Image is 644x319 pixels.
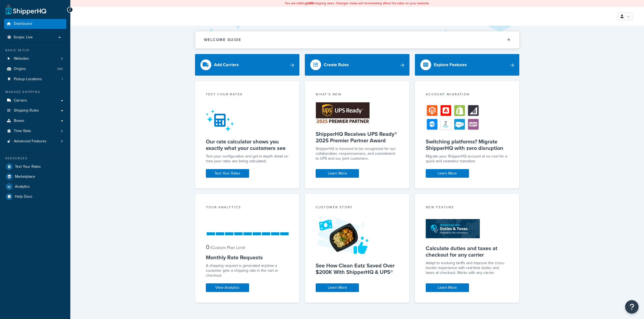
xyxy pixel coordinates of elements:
a: Learn More [316,169,359,178]
div: Customer Story [316,205,399,211]
a: Advanced Features9 [4,136,66,146]
a: Create Rules [305,54,409,76]
p: ShipperHQ is honored to be recognized for our collaboration, responsiveness, and commitment to UP... [316,146,399,161]
span: Test Your Rates [15,164,41,169]
h5: Monthly Rate Requests [206,254,289,261]
div: A shipping request is generated anytime a customer gets a shipping rate in the cart or checkout. [206,263,289,278]
h2: Welcome Guide [204,38,241,42]
a: Carriers [4,96,66,106]
a: Dashboard [4,19,66,29]
span: Shipping Rules [14,108,39,113]
a: Add Carriers [195,54,300,76]
b: LIVE [307,1,313,6]
span: Marketplace [15,174,35,179]
div: Migrate your ShipperHQ account at no cost for a quick and seamless transition. [426,154,509,164]
a: Boxes [4,116,66,126]
div: Manage Shipping [4,90,66,94]
span: Advanced Features [14,139,47,144]
span: Pickup Locations [14,77,42,82]
span: Scope: Live [14,35,33,40]
a: Test Your Rates [4,162,66,172]
span: 0 [206,243,209,251]
div: Create Rules [324,61,349,69]
div: Add Carriers [214,61,239,69]
li: Origins [4,64,66,74]
span: 9 [61,139,63,144]
span: Origins [14,67,26,71]
a: View Analytics [206,283,249,292]
a: Analytics [4,182,66,192]
div: Account Migration [426,92,509,98]
span: Analytics [15,184,30,189]
div: Test your rates [206,92,289,98]
a: Origins264 [4,64,66,74]
li: Websites [4,54,66,64]
a: Pickup Locations1 [4,74,66,84]
span: Websites [14,56,29,61]
span: 4 [61,56,63,61]
span: Help Docs [15,194,32,199]
button: Welcome Guide [195,31,519,48]
h5: Switching platforms? Migrate ShipperHQ with zero disruption [426,138,509,151]
a: Shipping Rules [4,106,66,116]
a: Help Docs [4,192,66,202]
span: Dashboard [14,22,32,26]
span: Time Slots [14,129,31,133]
span: Boxes [14,119,24,123]
div: Test your configuration and get in-depth detail on how your rates are being calculated. [206,154,289,164]
a: Marketplace [4,172,66,182]
h5: Our rate calculator shows you exactly what your customers see [206,138,289,151]
a: Test Your Rates [206,169,249,178]
span: 264 [57,67,63,71]
li: Pickup Locations [4,74,66,84]
span: Carriers [14,98,27,103]
a: Learn More [316,283,359,292]
span: 1 [62,77,63,82]
li: Time Slots [4,126,66,136]
div: Resources [4,156,66,161]
h5: See How Clean Eatz Saved Over $200K With ShipperHQ & UPS® [316,262,399,275]
h5: ShipperHQ Receives UPS Ready® 2025 Premier Partner Award [316,131,399,144]
span: 0 [61,129,63,133]
p: Adapt to evolving tariffs and improve the cross-border experience with real-time duties and taxes... [426,261,509,275]
h5: Calculate duties and taxes at checkout for any carrier [426,245,509,258]
a: Learn More [426,283,469,292]
div: Your Analytics [206,205,289,211]
a: Learn More [426,169,469,178]
div: What's New [316,92,399,98]
button: Open Resource Center [625,300,639,314]
a: Explore Features [415,54,520,76]
div: Basic Setup [4,48,66,53]
a: Websites4 [4,54,66,64]
div: Explore Features [434,61,467,69]
a: Time Slots0 [4,126,66,136]
div: New Feature [426,205,509,211]
small: / Custom Plan Limit [210,244,245,251]
li: Advanced Features [4,136,66,146]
